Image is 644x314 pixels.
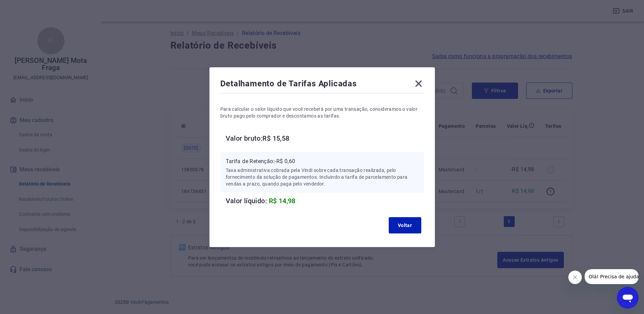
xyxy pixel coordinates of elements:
[220,78,424,92] div: Detalhamento de Tarifas Aplicadas
[226,133,424,144] h6: Valor bruto: R$ 15,58
[389,217,421,233] button: Voltar
[568,271,582,284] iframe: Fechar mensagem
[617,287,639,309] iframe: Botão para abrir a janela de mensagens
[226,157,419,165] p: Tarifa de Retenção: -R$ 0,60
[585,269,639,284] iframe: Mensagem da empresa
[220,106,424,119] p: Para calcular o valor líquido que você receberá por uma transação, consideramos o valor bruto pag...
[226,167,419,187] p: Taxa administrativa cobrada pela Vindi sobre cada transação realizada, pelo fornecimento da soluç...
[226,195,424,206] h6: Valor líquido:
[4,5,57,10] span: Olá! Precisa de ajuda?
[269,197,296,205] span: R$ 14,98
